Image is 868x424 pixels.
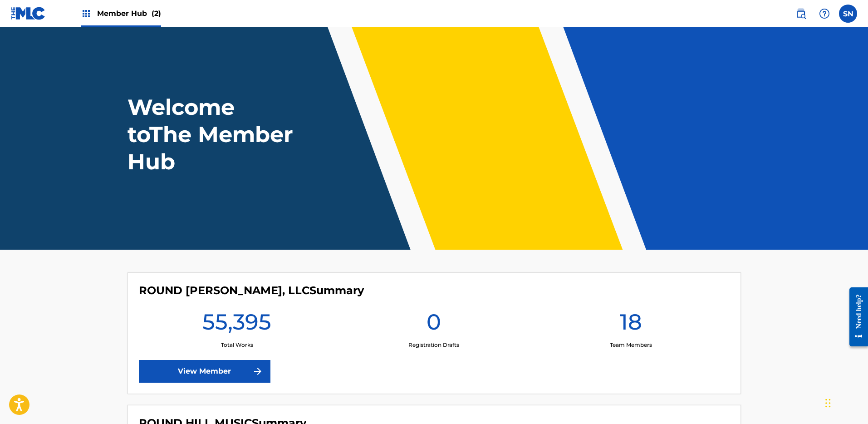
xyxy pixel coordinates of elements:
h1: Welcome to The Member Hub [128,94,297,175]
h1: 55,395 [202,308,271,341]
img: search [795,8,806,19]
h1: 18 [620,308,642,341]
div: User Menu [839,5,857,23]
div: Drag [825,389,831,417]
img: f7272a7cc735f4ea7f67.svg [252,366,263,377]
p: Total Works [221,341,253,349]
h1: 0 [427,308,441,341]
img: MLC Logo [11,7,46,20]
img: Top Rightsholders [81,8,92,19]
img: help [819,8,830,19]
h4: ROUND HILL CARLIN, LLC [139,284,364,297]
p: Team Members [610,341,652,349]
p: Registration Drafts [408,341,459,349]
iframe: Resource Center [843,281,868,354]
a: View Member [139,360,270,383]
span: (2) [152,9,161,18]
span: Member Hub [97,8,161,19]
a: Public Search [792,5,810,23]
div: Help [815,5,834,23]
iframe: Chat Widget [823,380,868,424]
